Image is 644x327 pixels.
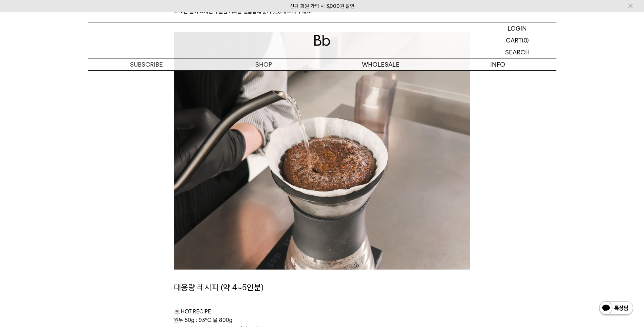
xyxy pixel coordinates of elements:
[439,58,556,70] p: INFO
[599,300,634,317] img: 카카오톡 채널 1:1 채팅 버튼
[322,58,439,70] p: WHOLESALE
[506,34,522,46] p: CART
[508,22,527,34] p: LOGIN
[174,282,263,292] span: 대용량 레시피 (약 4~5인분)
[290,3,354,9] a: 신규 회원 가입 시 3,000원 할인
[505,46,530,58] p: SEARCH
[181,308,211,315] span: HOT RECIPE
[205,58,322,70] a: SHOP
[522,34,529,46] p: (0)
[478,34,556,46] a: CART (0)
[88,58,205,70] a: SUBSCRIBE
[174,32,470,270] img: 2a004c3c15568d8a1233daafac1b2b7f_112147.jpeg
[314,35,330,46] img: 로고
[174,317,233,323] span: 원두 50g : 93℃ 물 800g
[174,308,181,315] span: ☕
[478,22,556,34] a: LOGIN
